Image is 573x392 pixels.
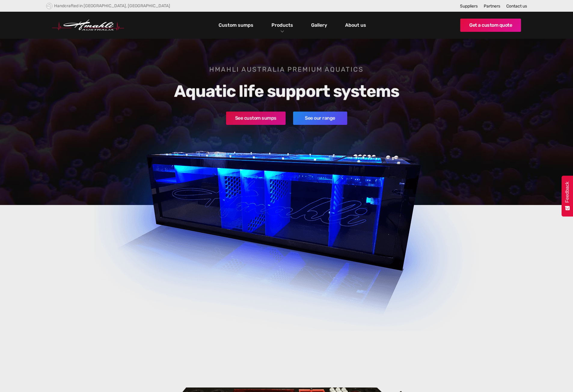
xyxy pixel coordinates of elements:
[270,21,295,29] a: Products
[310,20,329,30] a: Gallery
[131,82,442,101] h2: Aquatic life support systems
[52,20,124,31] img: Hmahli Australia Logo
[484,4,500,9] a: Partners
[267,12,298,39] div: Products
[460,4,478,9] a: Suppliers
[94,88,479,331] img: Hmahli custom acrylic sump
[562,176,573,216] button: Feedback - Show survey
[565,182,570,203] span: Feedback
[131,65,442,74] h1: Hmahli Australia premium aquatics
[54,3,170,8] div: Handcrafted in [GEOGRAPHIC_DATA], [GEOGRAPHIC_DATA]
[226,112,286,125] a: See custom sumps
[506,4,527,9] a: Contact us
[293,112,347,125] a: See our range
[52,20,124,31] a: home
[344,20,368,30] a: About us
[460,19,521,32] a: Get a custom quote
[217,20,255,30] a: Custom sumps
